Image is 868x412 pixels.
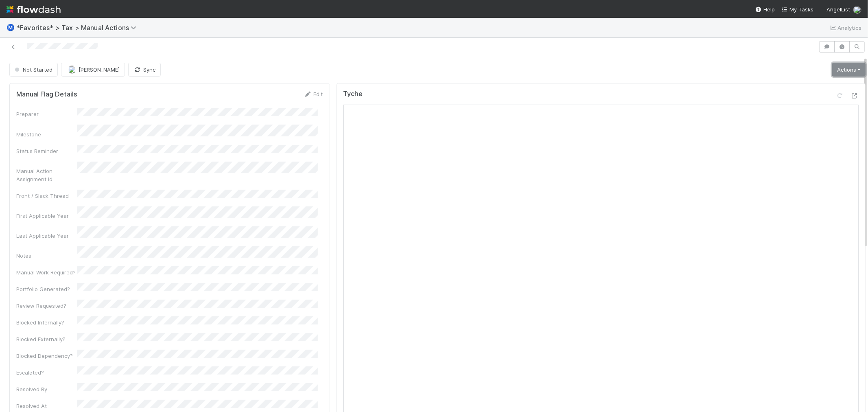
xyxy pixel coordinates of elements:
div: Blocked Dependency? [16,352,77,360]
img: logo-inverted-e16ddd16eac7371096b0.svg [7,2,61,16]
a: My Tasks [781,5,813,13]
div: First Applicable Year [16,212,77,220]
div: Last Applicable Year [16,232,77,240]
div: Resolved By [16,385,77,393]
h5: Tyche [343,90,363,98]
button: Sync [128,63,161,77]
img: avatar_de77a991-7322-4664-a63d-98ba485ee9e0.png [853,6,861,14]
div: Blocked Internally? [16,318,77,327]
div: Notes [16,252,77,260]
span: AngelList [826,6,850,13]
div: Front / Slack Thread [16,192,77,200]
img: avatar_66854b90-094e-431f-b713-6ac88429a2b8.png [68,66,76,74]
div: Review Requested? [16,302,77,310]
h5: Manual Flag Details [16,90,77,99]
div: Manual Work Required? [16,268,77,276]
span: Ⓜ️ [7,24,15,31]
span: *Favorites* > Tax > Manual Actions [16,24,140,32]
div: Blocked Externally? [16,335,77,343]
div: Preparer [16,110,77,118]
span: My Tasks [781,6,813,13]
button: [PERSON_NAME] [61,63,125,77]
span: [PERSON_NAME] [79,66,120,73]
div: Escalated? [16,368,77,377]
div: Manual Action Assignment Id [16,167,77,183]
a: Edit [304,91,323,97]
a: Actions [832,63,866,77]
div: Help [755,5,775,13]
div: Portfolio Generated? [16,285,77,293]
div: Resolved At [16,402,77,410]
div: Status Reminder [16,147,77,155]
a: Analytics [829,23,861,33]
div: Milestone [16,130,77,138]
